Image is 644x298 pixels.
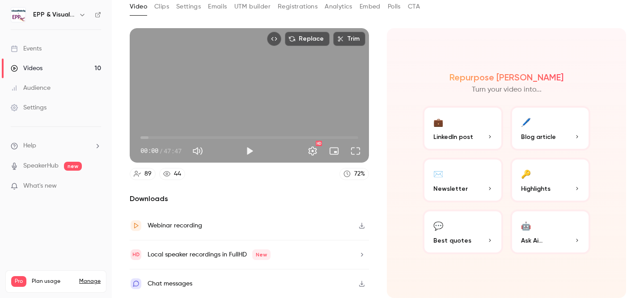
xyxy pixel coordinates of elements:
span: new [64,162,82,171]
p: Turn your video into... [472,84,542,95]
span: New [252,249,271,260]
h2: Downloads [130,193,369,204]
span: Newsletter [433,184,468,193]
a: SpeakerHub [23,161,59,171]
div: 🔑 [521,167,531,180]
div: HD [316,141,322,146]
button: 🔑Highlights [510,158,591,202]
span: Blog article [521,132,556,142]
button: 🤖Ask Ai... [510,210,591,254]
button: Trim [333,32,365,46]
div: 72 % [354,169,365,179]
div: 44 [174,169,181,179]
button: Settings [304,142,322,160]
button: 💬Best quotes [423,210,503,254]
div: Chat messages [148,278,192,289]
h6: EPP & Visualfabriq [33,10,75,19]
button: Play [241,142,258,160]
div: 89 [144,169,152,179]
button: ✉️Newsletter [423,158,503,202]
span: 47:47 [164,146,182,155]
a: 72% [339,168,369,180]
button: 🖊️Blog article [510,106,591,151]
div: 💼 [433,115,443,129]
button: Full screen [347,142,364,160]
a: Manage [79,278,101,285]
div: Local speaker recordings in FullHD [148,249,271,260]
div: 00:00 [140,146,182,155]
img: EPP & Visualfabriq [11,8,25,22]
div: 🖊️ [521,115,531,129]
div: 💬 [433,218,443,232]
span: LinkedIn post [433,132,473,142]
span: Pro [11,276,26,287]
div: Audience [11,84,51,92]
span: / [159,146,163,155]
button: Embed video [267,32,281,46]
button: Mute [189,142,207,160]
div: 🤖 [521,218,531,232]
span: Plan usage [32,278,74,285]
span: Best quotes [433,236,471,245]
span: 00:00 [140,146,158,155]
a: 89 [130,168,156,180]
li: help-dropdown-opener [11,141,101,151]
span: Ask Ai... [521,236,542,245]
a: 44 [159,168,185,180]
div: Settings [11,103,47,112]
div: Webinar recording [148,220,202,231]
h2: Repurpose [PERSON_NAME] [449,72,563,83]
div: Events [11,44,42,53]
button: Replace [285,32,330,46]
span: Help [23,141,36,151]
div: ✉️ [433,167,443,180]
div: Videos [11,64,42,73]
iframe: Noticeable Trigger [90,182,101,190]
span: Highlights [521,184,551,193]
button: 💼LinkedIn post [423,106,503,151]
span: What's new [23,181,57,191]
button: Turn on miniplayer [325,142,343,160]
